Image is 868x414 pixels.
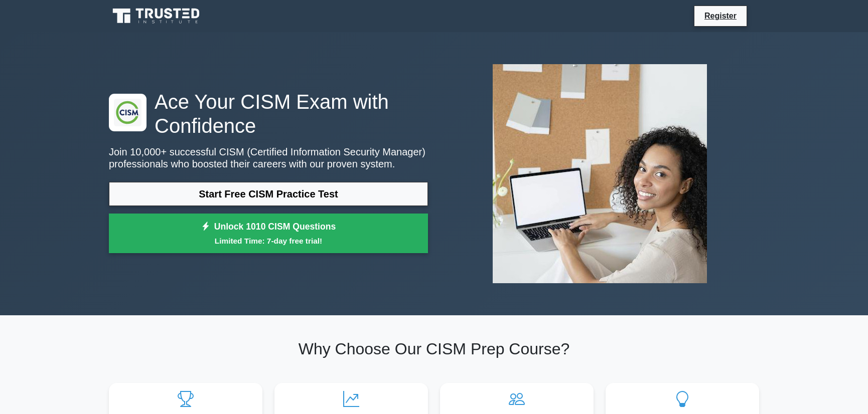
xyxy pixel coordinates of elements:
a: Start Free CISM Practice Test [109,182,428,206]
small: Limited Time: 7-day free trial! [121,235,415,247]
p: Join 10,000+ successful CISM (Certified Information Security Manager) professionals who boosted t... [109,146,428,170]
a: Register [698,10,743,22]
h1: Ace Your CISM Exam with Confidence [109,90,428,138]
a: Unlock 1010 CISM QuestionsLimited Time: 7-day free trial! [109,214,428,254]
h2: Why Choose Our CISM Prep Course? [109,339,759,358]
